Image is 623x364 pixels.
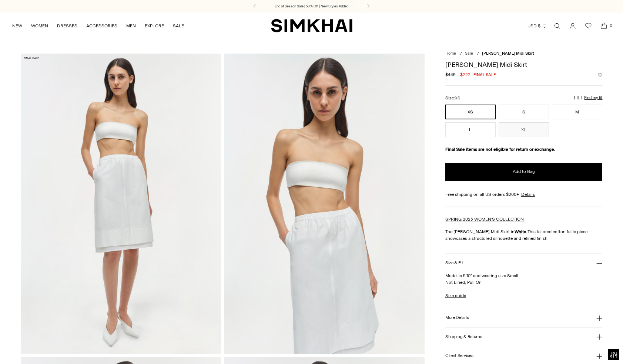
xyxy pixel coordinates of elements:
h3: More Details [445,315,469,320]
p: Model is 5'10" and wearing size Small Not Lined, Pull On [445,272,603,286]
button: XL [499,122,549,137]
a: NEW [12,18,22,34]
a: Open search modal [550,18,565,33]
a: WOMEN [31,18,48,34]
img: Aubria Cotton Midi Skirt [21,54,221,354]
h3: Size & Fit [445,261,463,265]
p: The [PERSON_NAME] Midi Skirt in This tailored cotton faille piece showcases a structured silhouet... [445,228,603,242]
a: EXPLORE [145,18,164,34]
button: Add to Wishlist [598,72,602,77]
a: SIMKHAI [271,18,352,33]
label: Size: [445,95,460,102]
button: USD $ [527,18,547,34]
a: MEN [126,18,136,34]
strong: Final Sale items are not eligible for return or exchange. [445,147,555,152]
a: Sale [465,51,473,56]
span: [PERSON_NAME] Midi Skirt [482,51,534,56]
button: S [499,105,549,119]
button: L [445,122,496,137]
span: Add to Bag [513,169,535,175]
a: Go to the account page [565,18,580,33]
nav: breadcrumbs [445,51,603,57]
span: $222 [460,71,470,78]
a: SALE [173,18,184,34]
img: Aubria Cotton Midi Skirt [224,54,425,354]
button: Shipping & Returns [445,327,603,346]
iframe: Sign Up via Text for Offers [6,336,74,358]
div: / [477,51,479,57]
button: Add to Bag [445,163,603,181]
s: $445 [445,71,456,78]
span: XS [455,96,460,101]
h3: Shipping & Returns [445,334,482,339]
button: XS [445,105,496,119]
button: M [552,105,602,119]
a: Wishlist [581,18,596,33]
a: Home [445,51,456,56]
h3: Client Services [445,353,473,358]
div: / [460,51,462,57]
a: Details [521,191,535,198]
button: More Details [445,308,603,327]
span: 0 [607,22,614,29]
iframe: Gorgias live chat messenger [586,329,616,357]
button: Size & Fit [445,254,603,273]
a: Size guide [445,292,466,299]
a: Open cart modal [596,18,611,33]
a: ACCESSORIES [86,18,117,34]
a: SPRING 2025 WOMEN'S COLLECTION [445,217,524,222]
a: End of Season Sale | 50% Off | New Styles Added [275,4,348,9]
div: Free shipping on all US orders $200+ [445,191,603,198]
h1: [PERSON_NAME] Midi Skirt [445,61,603,68]
a: DRESSES [57,18,77,34]
strong: White. [515,229,527,234]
